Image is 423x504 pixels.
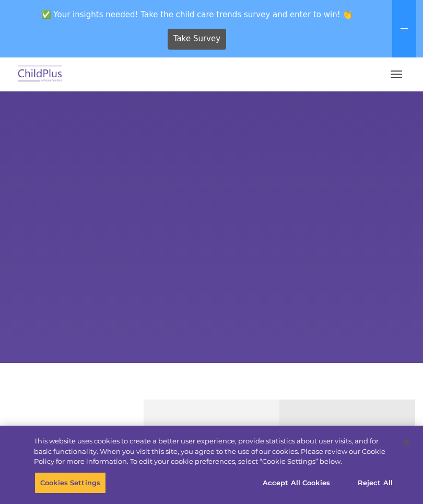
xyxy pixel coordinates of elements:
[173,30,220,48] span: Take Survey
[343,472,408,494] button: Reject All
[4,4,390,25] span: ✅ Your insights needed! Take the child care trends survey and enter to win! 👏
[34,472,106,494] button: Cookies Settings
[395,431,418,454] button: Close
[168,29,227,50] a: Take Survey
[16,62,65,87] img: ChildPlus by Procare Solutions
[34,436,394,467] div: This website uses cookies to create a better user experience, provide statistics about user visit...
[257,472,336,494] button: Accept All Cookies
